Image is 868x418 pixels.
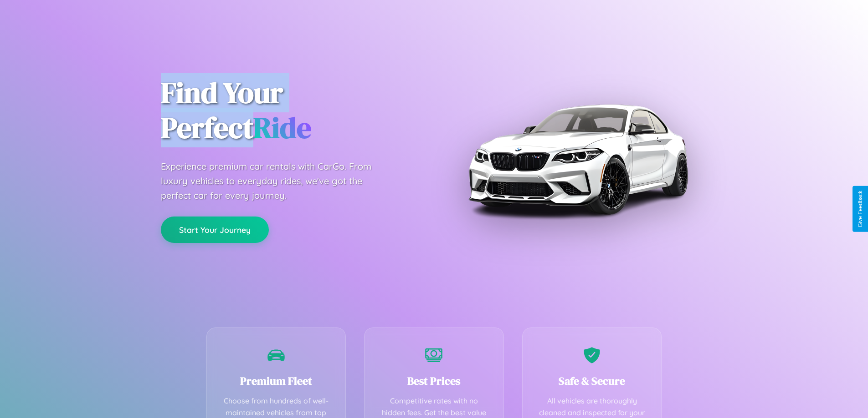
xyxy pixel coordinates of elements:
[857,191,863,227] div: Give Feedback
[464,45,692,273] img: Premium BMW car rental vehicle
[161,76,421,146] h1: Find Your Perfect
[161,159,389,203] p: Experience premium car rentals with CarGo. From luxury vehicles to everyday rides, we've got the ...
[221,373,332,388] h3: Premium Fleet
[253,108,311,147] span: Ride
[378,373,490,388] h3: Best Prices
[536,373,648,388] h3: Safe & Secure
[161,217,269,243] button: Start Your Journey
